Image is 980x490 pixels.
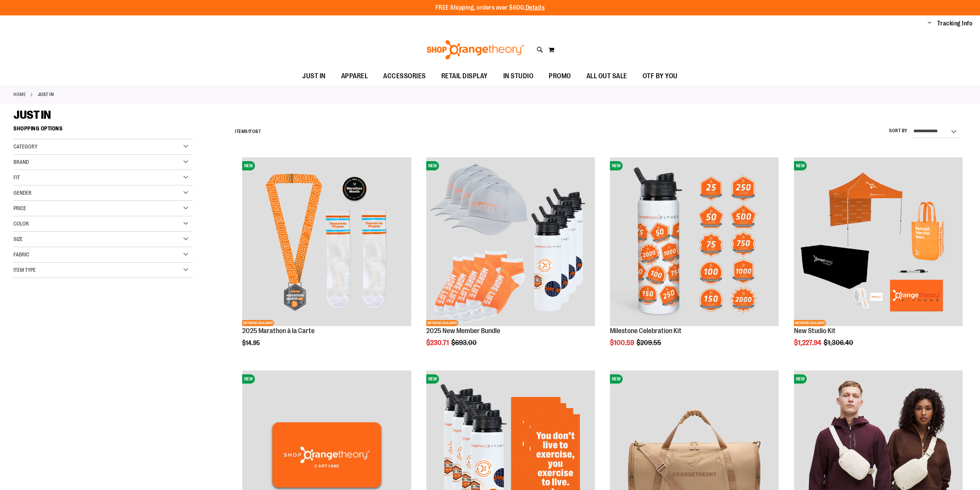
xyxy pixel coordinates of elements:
span: Price [13,205,26,211]
span: APPAREL [341,67,368,85]
span: 87 [255,129,261,134]
span: NEW [794,374,807,384]
span: OTF BY YOU [643,67,678,85]
img: Shop Orangetheory [426,40,525,59]
span: NETWORK EXCLUSIVE [794,320,826,326]
span: 1 [248,129,250,134]
span: NEW [242,374,255,384]
span: NEW [242,161,255,170]
a: Details [526,4,545,11]
span: NEW [610,374,623,384]
a: Tracking Info [937,19,973,28]
img: New Studio Kit [794,157,963,326]
div: product [238,153,415,366]
div: product [422,153,599,366]
span: RETAIL DISPLAY [441,67,488,85]
strong: Shopping Options [13,122,193,139]
span: IN STUDIO [503,67,534,85]
span: Item Type [13,267,36,273]
a: 2025 New Member BundleNEWNETWORK EXCLUSIVE [426,157,595,327]
span: $693.00 [451,339,478,347]
span: Fit [13,174,20,180]
label: Sort By [889,128,908,134]
span: NEW [426,161,439,170]
span: $1,227.94 [794,339,823,347]
span: NETWORK EXCLUSIVE [242,320,274,326]
span: $1,306.40 [824,339,854,347]
img: 2025 Marathon à la Carte [242,157,411,326]
span: Brand [13,159,29,165]
span: $209.55 [637,339,662,347]
span: Category [13,143,37,150]
a: 2025 New Member Bundle [426,327,500,335]
span: JUST IN [13,108,51,121]
a: New Studio KitNEWNETWORK EXCLUSIVE [794,157,963,327]
span: ALL OUT SALE [586,67,627,85]
a: 2025 Marathon à la Carte [242,327,315,335]
button: Account menu [928,20,931,27]
a: 2025 Marathon à la CarteNEWNETWORK EXCLUSIVE [242,157,411,327]
a: Home [13,91,26,98]
p: FREE Shipping, orders over $600. [436,3,545,12]
a: Milestone Celebration Kit [610,327,682,335]
span: $100.59 [610,339,635,347]
div: product [790,153,967,366]
span: NETWORK EXCLUSIVE [426,320,458,326]
div: product [606,153,782,366]
a: Milestone Celebration KitNEW [610,157,779,327]
span: Size [13,236,23,242]
img: 2025 New Member Bundle [426,157,595,326]
span: Color [13,221,29,227]
span: NEW [610,161,623,170]
span: ACCESSORIES [383,67,426,85]
span: PROMO [549,67,571,85]
span: Gender [13,190,32,196]
span: $230.71 [426,339,450,347]
span: $14.95 [242,340,261,347]
span: NEW [794,161,807,170]
span: Fabric [13,251,29,258]
a: New Studio Kit [794,327,836,335]
strong: JUST IN [38,91,54,98]
span: JUST IN [302,67,326,85]
img: Milestone Celebration Kit [610,157,779,326]
h2: Items to [235,126,261,138]
span: NEW [426,374,439,384]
